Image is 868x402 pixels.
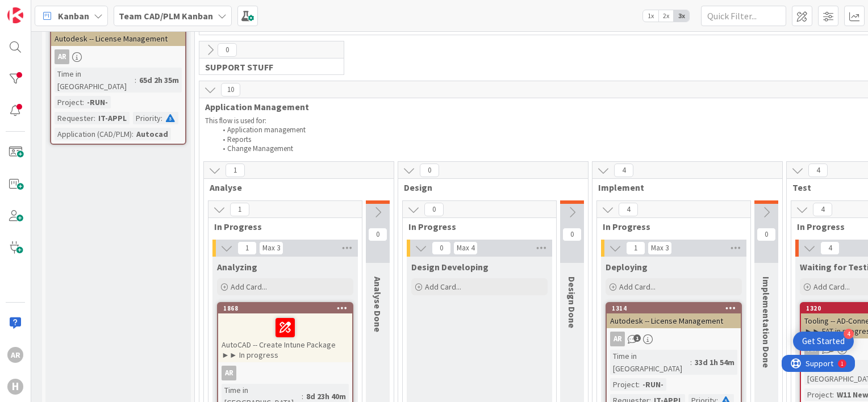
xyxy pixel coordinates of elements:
span: : [638,378,640,391]
div: 4 [844,329,854,339]
div: AR [607,332,741,346]
div: Max 4 [457,245,474,251]
div: AutoCAD -- Create Intune Package ►► In progress [218,313,352,362]
div: -RUN- [640,378,666,391]
div: Get Started [802,336,845,347]
input: Quick Filter... [701,6,786,26]
span: Add Card... [231,282,267,292]
div: 1 [59,5,62,14]
span: Support [24,2,52,15]
div: Project [610,378,638,391]
span: Deploying [606,261,648,273]
span: 1 [626,241,645,255]
span: 0 [368,228,387,241]
span: : [82,96,84,108]
span: 10 [221,83,240,97]
span: : [832,388,834,401]
div: Max 3 [651,245,669,251]
div: Autodesk -- License Management [607,313,741,328]
span: Add Card... [813,282,850,292]
span: 1 [633,334,641,342]
div: Autodesk -- License Management [51,21,185,46]
div: Project [55,96,82,108]
span: 4 [614,164,633,177]
b: Team CAD/PLM Kanban [119,10,213,22]
div: Requester [55,112,94,124]
span: : [132,128,133,140]
span: 4 [619,203,638,216]
span: 1x [643,10,658,22]
span: 0 [562,228,582,241]
div: 65d 2h 35m [136,74,182,86]
div: 1314 [612,304,741,312]
span: Analyse [210,182,379,193]
span: 1 [226,164,245,177]
div: Time in [GEOGRAPHIC_DATA] [610,350,690,375]
span: 0 [432,241,451,255]
span: 0 [424,203,444,216]
span: : [135,74,136,86]
img: Visit kanbanzone.com [7,7,23,23]
div: AR [55,49,69,64]
div: Application (CAD/PLM) [55,128,132,140]
span: In Progress [214,221,348,232]
div: 1868 [223,304,352,312]
span: 1 [237,241,257,255]
div: AR [218,366,352,380]
div: Priority [133,112,161,124]
span: In Progress [408,221,542,232]
div: 33d 1h 54m [692,356,737,368]
span: 3x [674,10,689,22]
span: Design [404,182,574,193]
div: -RUN- [84,96,111,108]
span: 4 [808,164,828,177]
span: Kanban [58,9,89,23]
div: Time in [GEOGRAPHIC_DATA] [55,68,135,93]
span: Implementation Done [761,277,772,368]
span: Analyzing [217,261,257,273]
span: 0 [218,43,237,57]
div: Open Get Started checklist, remaining modules: 4 [793,332,854,351]
div: AR [51,49,185,64]
span: 0 [420,164,439,177]
span: 2x [658,10,674,22]
span: : [161,112,162,124]
div: Project [804,388,832,401]
div: AR [610,332,625,346]
span: Implement [598,182,768,193]
span: SUPPORT STUFF [205,61,329,73]
div: IT-APPL [95,112,130,124]
span: 4 [813,203,832,216]
span: 1 [230,203,249,216]
span: 4 [820,241,840,255]
span: Add Card... [619,282,656,292]
div: Autocad [133,128,171,140]
span: : [94,112,95,124]
a: Autodesk -- License ManagementARTime in [GEOGRAPHIC_DATA]:65d 2h 35mProject:-RUN-Requester:IT-APP... [50,20,186,145]
span: In Progress [603,221,736,232]
div: AR [7,347,23,363]
span: Analyse Done [372,277,383,332]
div: H [7,379,23,395]
div: Autodesk -- License Management [51,31,185,46]
span: Add Card... [425,282,461,292]
div: 1868AutoCAD -- Create Intune Package ►► In progress [218,303,352,362]
span: Design Developing [411,261,489,273]
div: 1314Autodesk -- License Management [607,303,741,328]
span: Design Done [566,277,578,328]
div: 1314 [607,303,741,313]
div: AR [222,366,236,380]
div: 1868 [218,303,352,313]
div: Max 3 [262,245,280,251]
span: : [690,356,692,368]
span: 0 [757,228,776,241]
